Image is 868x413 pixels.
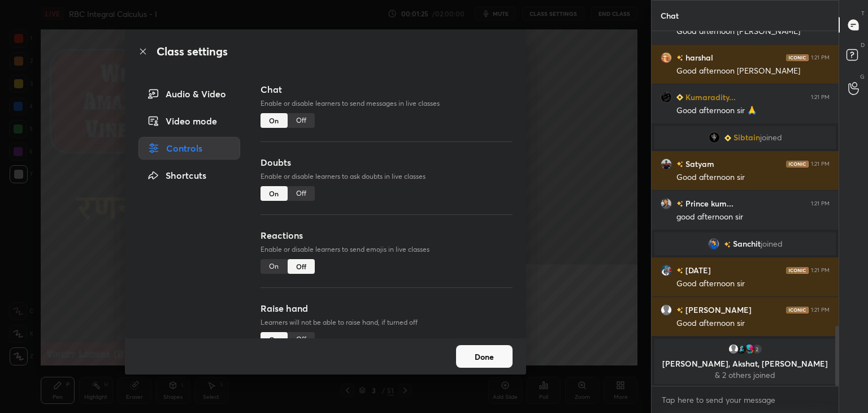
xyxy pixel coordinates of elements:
div: Shortcuts [138,164,240,187]
p: Enable or disable learners to send emojis in live classes [261,244,513,255]
img: 495918353b2d4e59b06819d16b2bbe32.jpg [709,132,720,143]
img: 891f7ef21c4741a0a923c1d67c5828c9.jpg [661,92,672,103]
div: 1:21 PM [811,307,830,313]
div: Off [288,259,315,274]
div: Off [288,113,315,128]
div: On [261,259,288,274]
p: [PERSON_NAME], Akshat, [PERSON_NAME] [661,359,829,368]
img: 81bff03344ed440391cbffdf0c228d61.jpg [661,52,672,63]
img: no-rating-badge.077c3623.svg [676,55,683,61]
div: 1:21 PM [811,200,830,207]
img: Learner_Badge_beginner_1_8b307cf2a0.svg [724,135,731,141]
img: iconic-dark.1390631f.png [786,307,809,313]
span: Sibtain [734,133,760,142]
img: 3 [736,343,747,355]
div: 1:21 PM [811,94,830,101]
div: Good afternoon sir [676,278,830,290]
img: 90e5d16911634bf9a41abbc986d4548b.jpg [661,198,672,209]
div: Good afternoon [PERSON_NAME] [676,66,830,77]
button: Done [456,345,513,368]
div: Off [288,186,315,201]
div: Good afternoon sir 🙏 [676,105,830,117]
img: iconic-dark.1390631f.png [786,54,809,61]
div: On [261,332,288,347]
h6: harshal [683,51,713,63]
div: Controls [138,137,240,160]
div: 1:21 PM [811,267,830,274]
img: no-rating-badge.077c3623.svg [724,242,731,248]
p: T [861,9,865,18]
h6: Satyam [683,158,714,170]
h6: Kumaradity... [683,91,736,103]
p: D [861,41,865,49]
img: 8148be7e13bf47fdb9f1814e25b64b63.jpg [661,158,672,170]
h3: Reactions [261,229,513,242]
img: ba032983ff9d4a4288ba2864ac9d3d12.jpg [744,343,755,355]
img: cd36caae4b5c402eb4d28e8e4c6c7205.jpg [661,265,672,276]
span: Sanchit [733,239,761,248]
img: no-rating-badge.077c3623.svg [676,201,683,207]
h2: Class settings [157,43,228,60]
h3: Raise hand [261,302,513,315]
img: Learner_Badge_beginner_1_8b307cf2a0.svg [676,94,683,101]
span: joined [761,239,783,248]
h6: [DATE] [683,264,711,276]
img: default.png [661,304,672,316]
div: Off [288,332,315,347]
img: no-rating-badge.077c3623.svg [676,268,683,274]
span: joined [760,133,782,142]
h6: Prince kum... [683,197,734,209]
img: iconic-dark.1390631f.png [786,161,809,167]
img: no-rating-badge.077c3623.svg [676,307,683,313]
p: Enable or disable learners to ask doubts in live classes [261,171,513,182]
div: Good afternoon sir [676,318,830,329]
div: 1:21 PM [811,161,830,167]
div: On [261,186,288,201]
div: On [261,113,288,128]
img: fd044c3ba41e49048e1656e9f797fd9b.jpg [708,238,719,249]
div: Video mode [138,110,240,132]
p: Learners will not be able to raise hand, if turned off [261,317,513,328]
div: Good afternoon sir [676,172,830,183]
h3: Doubts [261,156,513,169]
div: grid [652,31,839,386]
h3: Chat [261,83,513,96]
p: & 2 others joined [661,371,829,380]
p: Enable or disable learners to send messages in live classes [261,98,513,109]
img: iconic-dark.1390631f.png [786,267,809,274]
h6: [PERSON_NAME] [683,304,752,316]
div: 1:21 PM [811,54,830,61]
img: default.png [728,343,739,355]
div: good afternoon sir [676,212,830,223]
div: Good afternoon [PERSON_NAME] [676,26,830,37]
p: Chat [652,1,688,31]
p: G [860,72,865,81]
div: 2 [752,343,763,355]
img: no-rating-badge.077c3623.svg [676,161,683,167]
div: Audio & Video [138,83,240,105]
